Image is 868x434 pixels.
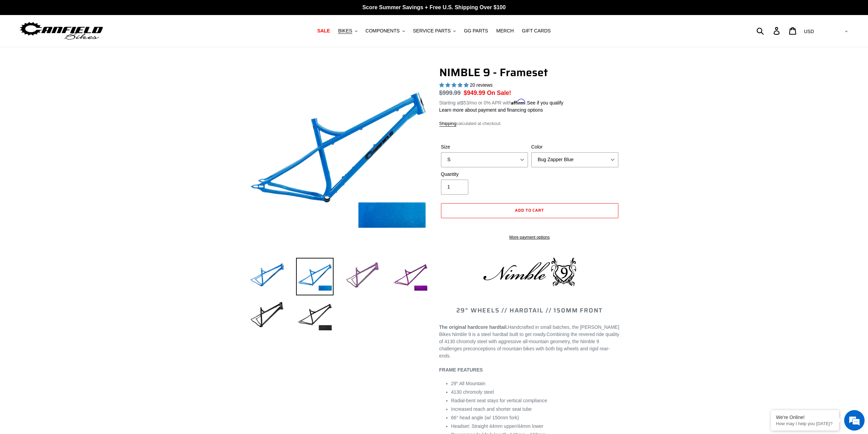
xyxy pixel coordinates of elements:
[441,171,528,178] label: Quantity
[515,207,544,213] span: Add to cart
[470,82,492,88] span: 20 reviews
[451,406,532,412] span: Increased reach and shorter seat tube
[760,23,778,38] input: Search
[451,389,494,395] span: 4130 chromoly steel
[439,324,508,330] strong: The original hardcore hardtail.
[439,98,563,107] p: Starting at /mo or 0% APR with .
[439,89,461,96] s: $999.99
[441,143,528,151] label: Size
[464,28,488,34] span: GG PARTS
[314,26,333,36] a: SALE
[527,100,563,106] a: See if you qualify - Learn more about Affirm Financing (opens in modal)
[439,82,470,88] span: 4.90 stars
[461,100,469,106] span: $53
[19,20,104,42] img: Canfield Bikes
[366,28,400,34] span: COMPONENTS
[441,234,618,240] a: More payment options
[493,26,517,36] a: MERCH
[511,99,526,105] span: Affirm
[392,258,429,295] img: Load image into Gallery viewer, NIMBLE 9 - Frameset
[410,26,459,36] button: SERVICE PARTS
[441,203,618,218] button: Add to cart
[248,297,286,335] img: Load image into Gallery viewer, NIMBLE 9 - Frameset
[522,28,551,34] span: GIFT CARDS
[296,297,334,335] img: Load image into Gallery viewer, NIMBLE 9 - Frameset
[439,121,457,127] a: Shipping
[413,28,451,34] span: SERVICE PARTS
[487,88,511,97] span: On Sale!
[531,143,618,151] label: Color
[362,26,408,36] button: COMPONENTS
[439,324,619,337] span: Handcrafted in small batches, the [PERSON_NAME] Bikes Nimble 9 is a steel hardtail built to get r...
[338,28,352,34] span: BIKES
[776,415,834,420] div: We're Online!
[439,107,543,113] a: Learn more about payment and financing options
[248,258,286,295] img: Load image into Gallery viewer, NIMBLE 9 - Frameset
[296,258,334,295] img: Load image into Gallery viewer, NIMBLE 9 - Frameset
[451,381,486,386] span: 29″ All Mountain
[451,415,519,420] span: 66° head angle (w/ 150mm fork)
[439,332,619,359] span: Combining the revered ride quality of 4130 chromoly steel with aggressive all-mountain geometry, ...
[518,26,554,36] a: GIFT CARDS
[439,367,483,373] b: FRAME FEATURES
[335,26,361,36] button: BIKES
[460,26,491,36] a: GG PARTS
[451,398,547,403] span: Radial-bent seat stays for vertical compliance
[464,89,485,96] span: $949.99
[317,28,330,34] span: SALE
[456,306,603,315] span: 29" WHEELS // HARDTAIL // 150MM FRONT
[451,423,544,429] span: Headset: Straight 44mm upper/44mm lower
[496,28,514,34] span: MERCH
[439,66,620,79] h1: NIMBLE 9 - Frameset
[439,120,620,127] div: calculated at checkout.
[776,421,834,426] p: How may I help you today?
[344,258,381,295] img: Load image into Gallery viewer, NIMBLE 9 - Frameset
